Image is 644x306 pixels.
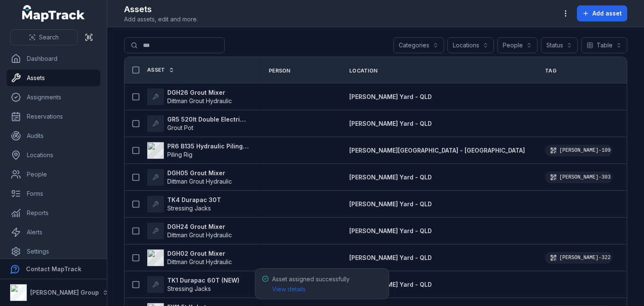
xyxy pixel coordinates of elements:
span: [PERSON_NAME][GEOGRAPHIC_DATA] - [GEOGRAPHIC_DATA] [349,147,525,154]
span: Dittman Grout Hydraulic [167,97,232,104]
a: Asset [147,67,174,73]
span: [PERSON_NAME] Yard - QLD [349,93,432,100]
strong: DGH05 Grout Mixer [167,169,232,177]
span: Asset [147,67,165,73]
a: [PERSON_NAME] Yard - QLD [349,173,432,182]
strong: DGH26 Grout Mixer [167,88,232,97]
span: [PERSON_NAME] Yard - QLD [349,174,432,181]
span: Asset assigned successfully [272,275,350,293]
span: [PERSON_NAME] Yard - QLD [349,200,432,207]
strong: Contact MapTrack [26,265,81,272]
button: People [497,37,538,53]
span: Dittman Grout Hydraulic [167,178,232,185]
a: DGH26 Grout MixerDittman Grout Hydraulic [147,88,232,105]
a: People [7,166,100,183]
a: [PERSON_NAME] Yard - QLD [349,254,432,262]
a: Assignments [7,89,100,106]
a: PR6 B135 Hydraulic Piling RigPiling Rig [147,142,249,159]
button: Table [581,37,627,53]
a: Forms [7,185,100,202]
span: Stressing Jacks [167,285,211,292]
button: Search [10,29,78,45]
span: Piling Rig [167,151,192,158]
span: [PERSON_NAME] Yard - QLD [349,227,432,234]
button: Categories [393,37,444,53]
span: Stressing Jacks [167,205,211,212]
span: Person [269,67,291,74]
strong: TK4 Durapac 30T [167,196,221,204]
a: Settings [7,243,100,260]
button: Add asset [577,5,627,21]
a: Alerts [7,224,100,241]
a: GR5 520lt Double Electric Twin PotGrout Pot [147,115,249,132]
span: Dittman Grout Hydraulic [167,258,232,265]
button: Locations [447,37,494,53]
div: [PERSON_NAME]-303 [545,171,612,183]
a: [PERSON_NAME] Yard - QLD [349,200,432,208]
span: Location [349,67,377,74]
span: [PERSON_NAME] Yard - QLD [349,120,432,127]
a: Reports [7,205,100,221]
a: [PERSON_NAME] Yard - QLD [349,280,432,289]
strong: DGH02 Grout Mixer [167,249,232,258]
a: Locations [7,147,100,163]
a: Dashboard [7,50,100,67]
a: [PERSON_NAME] Yard - QLD [349,93,432,101]
a: MapTrack [22,5,85,22]
span: Grout Pot [167,124,193,131]
a: DGH02 Grout MixerDittman Grout Hydraulic [147,249,232,266]
div: [PERSON_NAME]-322 [545,252,612,264]
strong: PR6 B135 Hydraulic Piling Rig [167,142,249,150]
strong: GR5 520lt Double Electric Twin Pot [167,115,249,124]
a: [PERSON_NAME][GEOGRAPHIC_DATA] - [GEOGRAPHIC_DATA] [349,146,525,155]
span: Add asset [592,9,622,18]
span: Add assets, edit and more. [124,15,198,23]
h2: Assets [124,3,198,15]
span: Search [39,33,59,41]
a: Reservations [7,108,100,125]
div: [PERSON_NAME]-109 [545,145,612,156]
button: Status [541,37,578,53]
span: Dittman Grout Hydraulic [167,231,232,239]
span: [PERSON_NAME] Yard - QLD [349,281,432,288]
a: View details [272,285,306,293]
a: TK4 Durapac 30TStressing Jacks [147,196,221,213]
a: [PERSON_NAME] Yard - QLD [349,119,432,128]
strong: DGH24 Grout Mixer [167,223,232,231]
a: DGH05 Grout MixerDittman Grout Hydraulic [147,169,232,186]
strong: TK1 Durapac 60T (NEW) [167,276,239,285]
span: Tag [545,67,556,74]
strong: [PERSON_NAME] Group [30,289,99,296]
a: [PERSON_NAME] Yard - QLD [349,227,432,235]
span: [PERSON_NAME] Yard - QLD [349,254,432,261]
a: Audits [7,127,100,144]
a: TK1 Durapac 60T (NEW)Stressing Jacks [147,276,239,293]
a: Assets [7,70,100,86]
a: DGH24 Grout MixerDittman Grout Hydraulic [147,223,232,239]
